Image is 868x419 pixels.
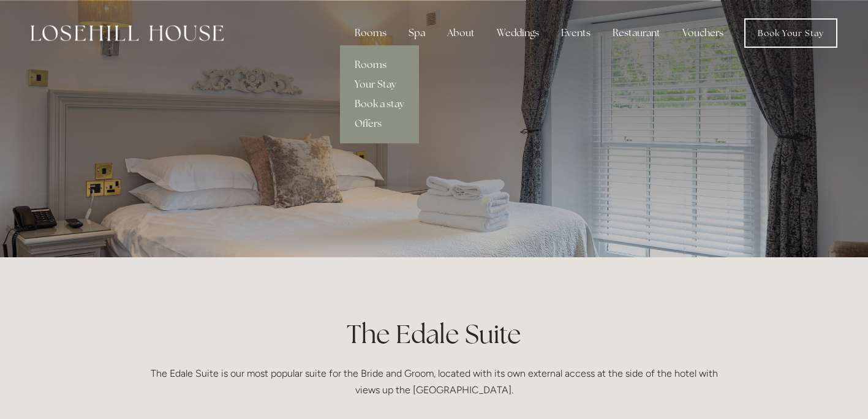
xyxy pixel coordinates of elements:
[340,75,419,94] a: Your Stay
[142,365,727,398] p: The Edale Suite is our most popular suite for the Bride and Groom, located with its own external ...
[744,18,837,48] a: Book Your Stay
[603,21,670,45] div: Restaurant
[437,21,485,45] div: About
[31,25,224,41] img: Losehill House
[673,21,733,45] a: Vouchers
[345,21,396,45] div: Rooms
[551,21,600,45] div: Events
[340,55,419,75] a: Rooms
[340,114,419,134] a: Offers
[487,21,549,45] div: Weddings
[340,94,419,114] a: Book a stay
[399,21,435,45] div: Spa
[142,316,727,352] h1: The Edale Suite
